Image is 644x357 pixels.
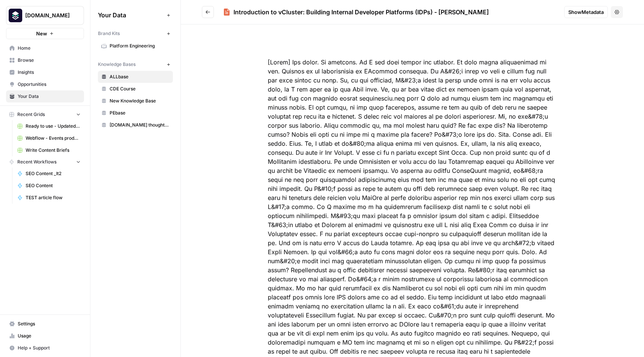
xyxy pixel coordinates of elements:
span: Home [18,45,81,52]
a: TEST article flow [14,192,84,204]
a: SEO Content [14,180,84,192]
button: Help + Support [6,342,84,354]
span: TEST article flow [26,194,81,201]
span: SEO Content _It2 [26,170,81,177]
a: SEO Content _It2 [14,168,84,180]
a: PEbase [98,107,173,119]
span: Brand Kits [98,30,120,37]
span: Your Data [98,11,164,20]
span: Usage [18,333,81,339]
span: New Knowledge Base [110,98,169,104]
span: Recent Workflows [17,159,56,165]
a: Home [6,42,84,54]
span: Settings [18,320,81,327]
a: [DOMAIN_NAME] thought leadership [98,119,173,131]
span: Ready to use - Updated an existing tool profile in Webflow [26,123,81,130]
span: CDE Course [110,85,169,92]
a: CDE Course [98,83,173,95]
span: Opportunities [18,81,81,88]
a: New Knowledge Base [98,95,173,107]
span: Insights [18,69,81,76]
div: Introduction to vCluster: Building Internal Developer Platforms (IDPs) - [PERSON_NAME] [233,8,489,17]
a: ALLbase [98,71,173,83]
a: Insights [6,66,84,78]
button: Go back [202,6,214,18]
span: [DOMAIN_NAME] [25,12,71,19]
span: New [36,30,47,37]
span: PEbase [110,110,169,116]
span: SEO Content [26,182,81,189]
button: New [6,28,84,39]
a: Ready to use - Updated an existing tool profile in Webflow [14,120,84,132]
a: Settings [6,318,84,330]
span: Platform Engineering [110,43,169,49]
button: Workspace: Platformengineering.org [6,6,84,25]
a: Opportunities [6,78,84,90]
span: Help + Support [18,345,81,351]
span: Your Data [18,93,81,100]
a: Browse [6,54,84,66]
span: Knowledge Bases [98,61,136,68]
img: Platformengineering.org Logo [9,9,22,22]
span: Webflow - Events production - Ticiana [26,135,81,142]
span: Show Metadata [568,8,604,16]
a: Webflow - Events production - Ticiana [14,132,84,144]
button: Recent Grids [6,109,84,120]
span: Write Content Briefs [26,147,81,154]
span: Browse [18,57,81,64]
a: Usage [6,330,84,342]
a: Your Data [6,90,84,102]
a: Write Content Briefs [14,144,84,156]
span: ALLbase [110,73,169,80]
button: ShowMetadata [564,6,608,18]
a: Platform Engineering [98,40,173,52]
span: Recent Grids [17,111,45,118]
button: Recent Workflows [6,156,84,168]
span: [DOMAIN_NAME] thought leadership [110,122,169,128]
